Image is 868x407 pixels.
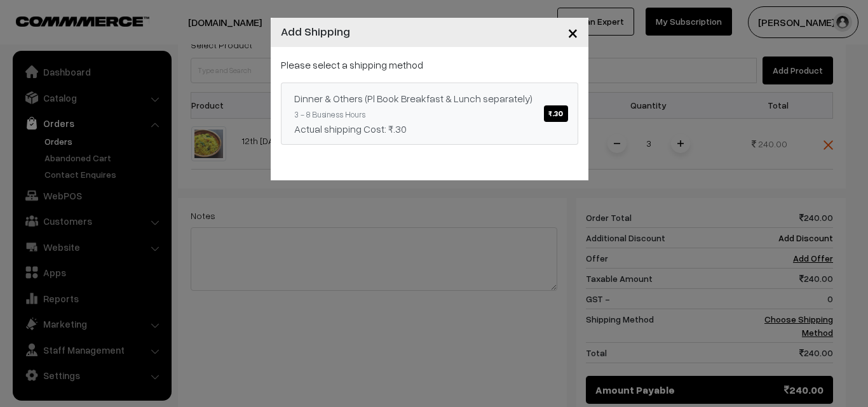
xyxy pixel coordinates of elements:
[281,23,350,40] h4: Add Shipping
[567,20,578,44] span: ×
[294,109,365,119] small: 3 - 8 Business Hours
[294,91,565,106] div: Dinner & Others (Pl Book Breakfast & Lunch separately)
[281,83,578,145] a: Dinner & Others (Pl Book Breakfast & Lunch separately)₹.30 3 - 8 Business HoursActual shipping Co...
[294,121,565,137] div: Actual shipping Cost: ₹.30
[281,57,578,72] p: Please select a shipping method
[544,105,567,122] span: ₹.30
[557,13,588,52] button: Close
